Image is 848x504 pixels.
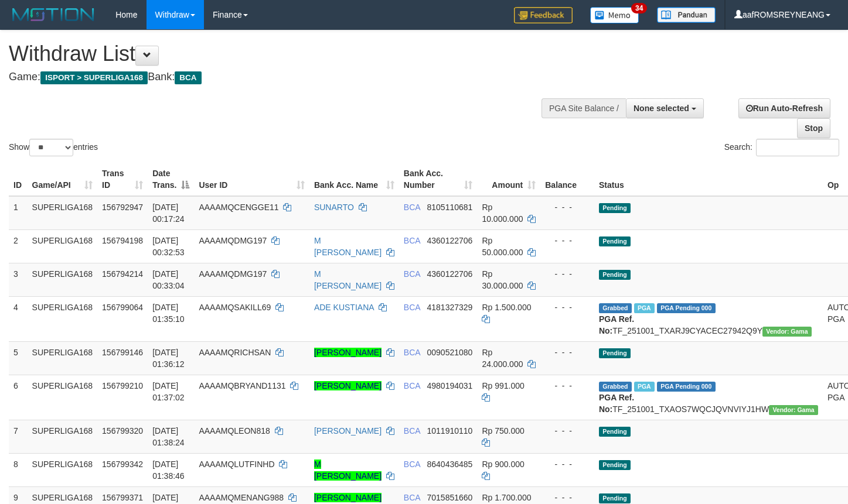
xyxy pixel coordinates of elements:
img: panduan.png [657,7,716,23]
td: 1 [9,196,28,230]
a: Run Auto-Refresh [738,98,830,118]
span: 156794214 [102,269,143,279]
a: M [PERSON_NAME] [314,236,382,257]
button: None selected [626,98,704,118]
td: SUPERLIGA168 [28,196,98,230]
span: Rp 1.700.000 [482,493,531,502]
td: 4 [9,296,28,341]
span: PGA Pending [657,303,716,313]
select: Showentries [29,139,73,156]
span: Pending [599,203,631,213]
div: - - - [545,425,590,437]
span: Rp 30.000.000 [482,269,523,290]
span: PGA Pending [657,382,716,392]
th: Status [594,163,823,196]
span: Vendor URL: https://trx31.1velocity.biz [762,327,812,337]
b: PGA Ref. No: [599,314,634,335]
th: Balance [540,163,594,196]
a: [PERSON_NAME] [314,381,382,390]
th: Trans ID: activate to sort column ascending [97,163,148,196]
label: Search: [724,139,839,156]
span: Pending [599,348,631,358]
span: [DATE] 00:17:24 [152,203,185,224]
img: Feedback.jpg [514,7,573,23]
span: 156799064 [102,303,143,312]
a: M [PERSON_NAME] [314,269,382,290]
span: Marked by aafnonsreyleab [634,382,655,392]
span: ISPORT > SUPERLIGA168 [40,71,148,84]
td: 7 [9,420,28,453]
span: 156799146 [102,348,143,357]
span: BCA [404,493,420,502]
span: 156792947 [102,203,143,212]
span: BCA [404,381,420,390]
th: ID [9,163,28,196]
span: Rp 50.000.000 [482,236,523,257]
span: Rp 750.000 [482,426,524,436]
td: SUPERLIGA168 [28,341,98,375]
span: AAAAMQMENANG988 [199,493,284,502]
span: AAAAMQSAKILL69 [199,303,271,312]
div: - - - [545,492,590,503]
span: BCA [404,236,420,245]
a: ADE KUSTIANA [314,303,374,312]
span: BCA [404,269,420,279]
span: Vendor URL: https://trx31.1velocity.biz [769,405,818,415]
span: 156799210 [102,381,143,390]
th: Amount: activate to sort column ascending [477,163,540,196]
span: AAAAMQDMG197 [199,269,267,279]
td: TF_251001_TXAOS7WQCJQVNVIYJ1HW [594,375,823,420]
span: BCA [175,71,201,84]
span: Rp 1.500.000 [482,303,531,312]
span: None selected [634,104,689,113]
th: Bank Acc. Number: activate to sort column ascending [399,163,478,196]
td: 5 [9,341,28,375]
span: Rp 10.000.000 [482,203,523,224]
div: - - - [545,235,590,246]
span: 34 [631,3,647,13]
h4: Game: Bank: [9,71,554,83]
span: 156794198 [102,236,143,245]
td: 3 [9,263,28,296]
span: Copy 0090521080 to clipboard [427,348,473,357]
span: Copy 1011910110 to clipboard [427,426,473,436]
td: SUPERLIGA168 [28,229,98,263]
span: [DATE] 00:32:53 [152,236,185,257]
span: AAAAMQBRYAND1131 [199,381,285,390]
td: TF_251001_TXARJ9CYACEC27942Q9Y [594,296,823,341]
span: Rp 24.000.000 [482,348,523,369]
span: Copy 4181327329 to clipboard [427,303,473,312]
td: 6 [9,375,28,420]
a: Stop [797,118,830,138]
span: 156799320 [102,426,143,436]
span: BCA [404,203,420,212]
span: Copy 4360122706 to clipboard [427,269,473,279]
div: - - - [545,268,590,280]
span: Pending [599,236,631,246]
div: - - - [545,458,590,470]
span: Grabbed [599,382,632,392]
h1: Withdraw List [9,42,554,66]
span: Copy 8640436485 to clipboard [427,460,473,469]
span: 156799342 [102,460,143,469]
span: AAAAMQLUTFINHD [199,460,274,469]
div: - - - [545,380,590,392]
b: PGA Ref. No: [599,393,634,414]
td: 2 [9,229,28,263]
th: Date Trans.: activate to sort column descending [148,163,194,196]
div: - - - [545,301,590,313]
img: Button%20Memo.svg [590,7,639,23]
span: AAAAMQRICHSAN [199,348,271,357]
div: - - - [545,201,590,213]
span: [DATE] 01:37:02 [152,381,185,402]
span: Copy 8105110681 to clipboard [427,203,473,212]
span: Marked by aafnonsreyleab [634,303,655,313]
span: [DATE] 00:33:04 [152,269,185,290]
td: SUPERLIGA168 [28,375,98,420]
span: Copy 4980194031 to clipboard [427,381,473,390]
td: SUPERLIGA168 [28,420,98,453]
img: MOTION_logo.png [9,6,98,23]
a: M [PERSON_NAME] [314,460,382,481]
span: Grabbed [599,303,632,313]
a: [PERSON_NAME] [314,348,382,357]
